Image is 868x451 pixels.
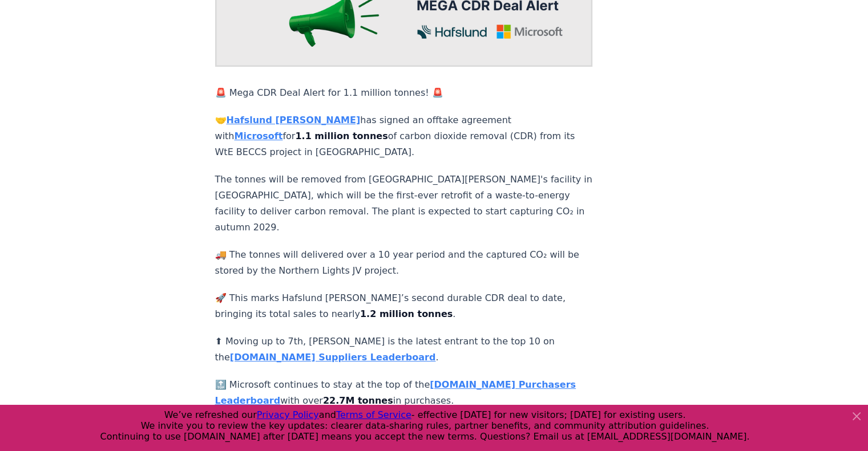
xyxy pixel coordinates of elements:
[295,131,387,141] strong: 1.1 million tonnes
[215,172,593,235] p: The tonnes will be removed from [GEOGRAPHIC_DATA][PERSON_NAME]'s facility in [GEOGRAPHIC_DATA], w...
[234,131,282,141] a: Microsoft
[227,115,361,125] a: Hafslund [PERSON_NAME]
[215,334,593,365] p: ⬆ Moving up to 7th, [PERSON_NAME] is the latest entrant to the top 10 on the .
[215,247,593,279] p: 🚚 The tonnes will delivered over a 10 year period and the captured CO₂ will be stored by the Nort...
[215,112,593,160] p: 🤝 has signed an offtake agreement with for of carbon dioxide removal (CDR) from its WtE BECCS pro...
[215,290,593,322] p: 🚀 This marks Hafslund [PERSON_NAME]’s second durable CDR deal to date, bringing its total sales t...
[215,85,593,101] p: 🚨 Mega CDR Deal Alert for 1.1 million tonnes! 🚨
[215,377,593,409] p: 🔝 Microsoft continues to stay at the top of the with over in purchases.
[360,308,453,319] strong: 1.2 million tonnes
[323,395,393,406] strong: 22.7M tonnes
[230,352,436,363] a: [DOMAIN_NAME] Suppliers Leaderboard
